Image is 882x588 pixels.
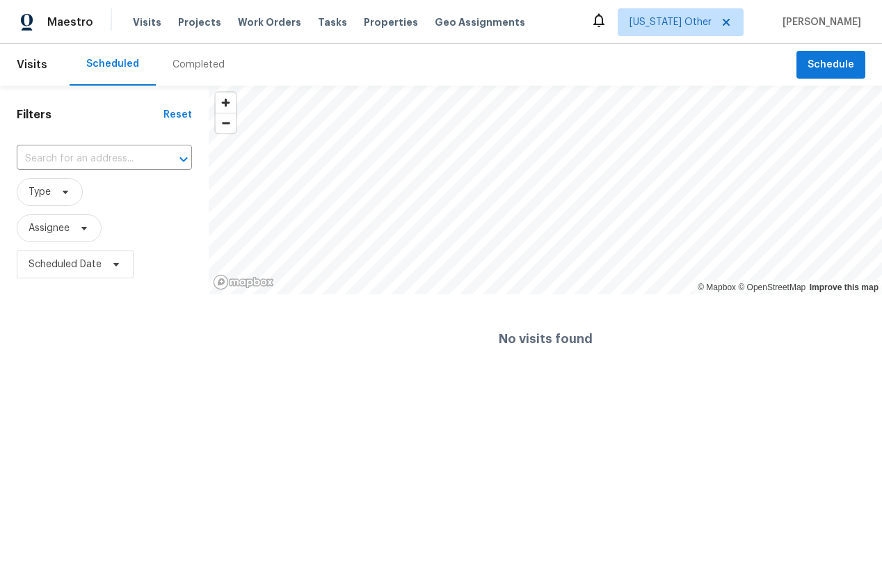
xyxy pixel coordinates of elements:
[29,257,102,271] span: Scheduled Date
[238,15,301,29] span: Work Orders
[209,86,882,294] canvas: Map
[213,274,274,290] a: Mapbox homepage
[216,93,236,113] button: Zoom in
[698,283,736,292] a: Mapbox
[163,108,192,122] div: Reset
[17,49,47,80] span: Visits
[216,113,236,133] span: Zoom out
[133,15,161,29] span: Visits
[47,15,93,29] span: Maestro
[810,283,879,292] a: Improve this map
[29,221,70,235] span: Assignee
[630,15,712,29] span: [US_STATE] Other
[174,150,193,169] button: Open
[796,51,865,79] button: Schedule
[178,15,221,29] span: Projects
[808,56,854,74] span: Schedule
[216,113,236,133] button: Zoom out
[318,17,347,27] span: Tasks
[364,15,418,29] span: Properties
[738,283,805,292] a: OpenStreetMap
[435,15,525,29] span: Geo Assignments
[777,15,861,29] span: [PERSON_NAME]
[86,57,139,71] div: Scheduled
[17,148,153,170] input: Search for an address...
[29,185,51,199] span: Type
[173,58,225,72] div: Completed
[17,108,163,122] h1: Filters
[499,332,593,346] h4: No visits found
